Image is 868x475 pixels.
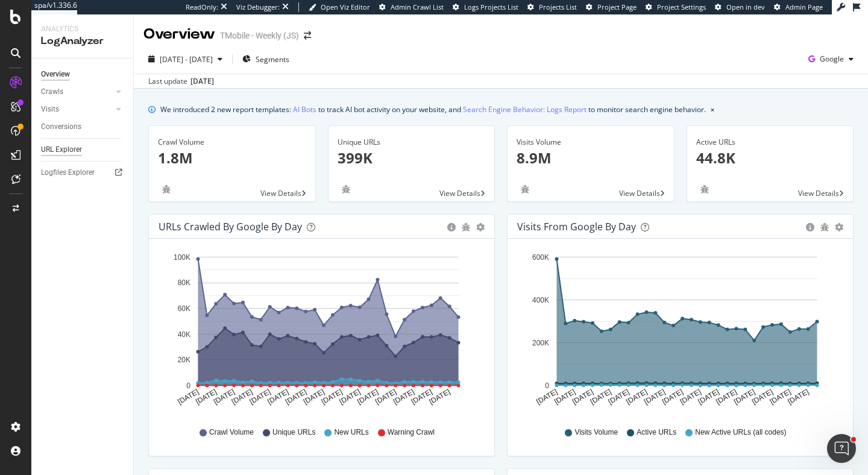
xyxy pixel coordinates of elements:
[41,166,95,179] div: Logfiles Explorer
[41,103,59,116] div: Visits
[619,188,660,198] span: View Details
[726,2,765,11] span: Open in dev
[750,388,775,406] text: [DATE]
[220,30,299,42] div: TMobile - Weekly (JS)
[532,296,549,304] text: 400K
[553,388,577,406] text: [DATE]
[160,54,213,64] span: [DATE] - [DATE]
[804,49,858,69] button: Google
[447,223,456,231] div: circle-info
[696,185,713,193] div: bug
[260,188,301,198] span: View Details
[463,103,587,116] a: Search Engine Behavior: Logs Report
[178,304,190,313] text: 60K
[545,382,549,390] text: 0
[41,143,125,156] a: URL Explorer
[160,103,706,116] div: We introduced 2 new report templates: to track AI bot activity on your website, and to monitor se...
[148,76,214,87] div: Last update
[309,2,370,12] a: Open Viz Editor
[158,137,306,148] div: Crawl Volume
[178,356,190,364] text: 20K
[806,223,814,231] div: circle-info
[696,148,844,168] p: 44.8K
[517,148,665,168] p: 8.9M
[798,188,839,198] span: View Details
[517,137,665,148] div: Visits Volume
[464,2,518,11] span: Logs Projects List
[392,388,416,406] text: [DATE]
[589,388,613,406] text: [DATE]
[236,2,280,12] div: Viz Debugger:
[453,2,518,12] a: Logs Projects List
[379,2,444,12] a: Admin Crawl List
[209,427,254,438] span: Crawl Volume
[148,103,854,116] div: info banner
[190,76,214,87] div: [DATE]
[597,2,637,11] span: Project Page
[356,388,380,406] text: [DATE]
[41,86,63,98] div: Crawls
[637,427,676,438] span: Active URLs
[338,148,486,168] p: 399K
[835,223,843,231] div: gear
[820,54,844,64] span: Google
[272,427,315,438] span: Unique URLs
[320,388,344,406] text: [DATE]
[248,388,272,406] text: [DATE]
[194,388,218,406] text: [DATE]
[696,137,844,148] div: Active URLs
[41,24,124,34] div: Analytics
[643,388,667,406] text: [DATE]
[321,2,370,11] span: Open Viz Editor
[41,68,125,81] a: Overview
[769,388,793,406] text: [DATE]
[715,2,765,12] a: Open in dev
[176,388,200,406] text: [DATE]
[657,2,706,11] span: Project Settings
[338,137,486,148] div: Unique URLs
[41,121,125,133] a: Conversions
[41,103,113,116] a: Visits
[661,388,685,406] text: [DATE]
[388,427,435,438] span: Warning Crawl
[158,148,306,168] p: 1.8M
[439,188,480,198] span: View Details
[159,221,302,233] div: URLs Crawled by Google by day
[186,2,218,12] div: ReadOnly:
[708,101,717,118] button: close banner
[41,68,70,81] div: Overview
[266,388,290,406] text: [DATE]
[237,49,294,69] button: Segments
[334,427,368,438] span: New URLs
[714,388,738,406] text: [DATE]
[427,388,451,406] text: [DATE]
[532,339,549,347] text: 200K
[338,388,362,406] text: [DATE]
[586,2,637,12] a: Project Page
[646,2,706,12] a: Project Settings
[41,86,113,98] a: Crawls
[158,185,175,193] div: bug
[517,221,636,233] div: Visits from Google by day
[143,24,215,45] div: Overview
[785,2,823,11] span: Admin Page
[178,279,190,288] text: 80K
[517,248,843,416] svg: A chart.
[178,330,190,339] text: 40K
[41,143,82,156] div: URL Explorer
[174,253,190,262] text: 100K
[391,2,444,11] span: Admin Crawl List
[410,388,434,406] text: [DATE]
[302,388,326,406] text: [DATE]
[304,31,311,40] div: arrow-right-arrow-left
[230,388,254,406] text: [DATE]
[607,388,631,406] text: [DATE]
[462,223,470,231] div: bug
[574,427,618,438] span: Visits Volume
[284,388,308,406] text: [DATE]
[159,248,485,416] svg: A chart.
[697,388,721,406] text: [DATE]
[41,166,125,179] a: Logfiles Explorer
